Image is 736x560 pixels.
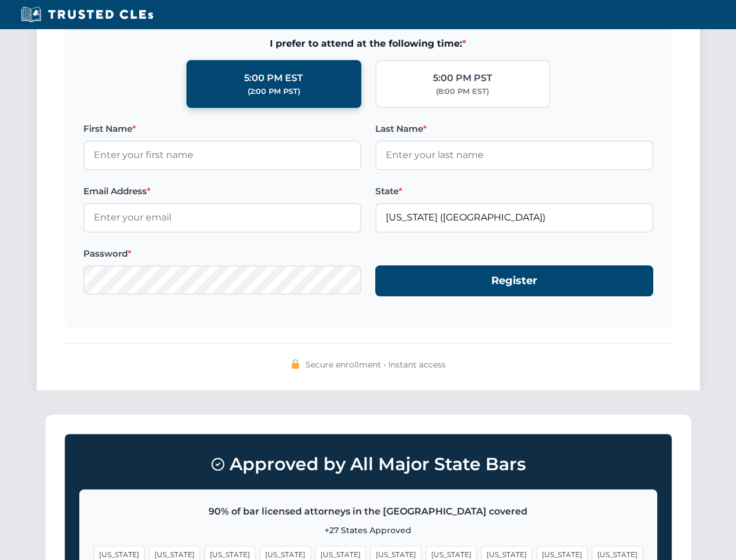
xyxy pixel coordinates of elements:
[94,504,643,519] p: 90% of bar licensed attorneys in the [GEOGRAPHIC_DATA] covered
[375,265,653,296] button: Register
[375,122,653,136] label: Last Name
[248,86,300,97] div: (2:00 PM PST)
[83,203,361,232] input: Enter your email
[83,122,361,136] label: First Name
[291,359,300,369] img: 🔒
[244,71,303,86] div: 5:00 PM EST
[436,86,489,97] div: (8:00 PM EST)
[305,358,446,371] span: Secure enrollment • Instant access
[94,524,643,537] p: +27 States Approved
[83,184,361,198] label: Email Address
[83,247,361,261] label: Password
[17,6,157,23] img: Trusted CLEs
[375,203,653,232] input: Florida (FL)
[79,449,657,480] h3: Approved by All Major State Bars
[433,71,492,86] div: 5:00 PM PST
[83,36,653,51] span: I prefer to attend at the following time:
[375,184,653,198] label: State
[83,141,361,170] input: Enter your first name
[375,141,653,170] input: Enter your last name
